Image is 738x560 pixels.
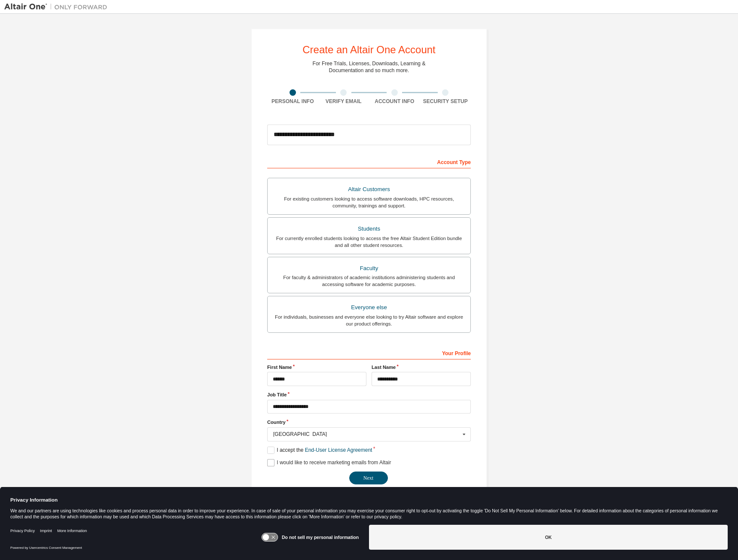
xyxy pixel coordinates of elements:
div: Account Type [267,155,471,168]
label: I would like to receive marketing emails from Altair [267,459,391,466]
button: Next [349,472,388,484]
a: End-User License Agreement [305,447,372,453]
div: Security Setup [420,98,471,105]
div: For currently enrolled students looking to access the free Altair Student Edition bundle and all ... [273,235,465,249]
div: Verify Email [318,98,369,105]
img: Altair One [4,3,112,11]
label: Job Title [267,391,471,398]
div: For existing customers looking to access software downloads, HPC resources, community, trainings ... [273,195,465,209]
div: For Free Trials, Licenses, Downloads, Learning & Documentation and so much more. [313,60,426,74]
div: Create an Altair One Account [302,45,436,55]
label: Country [267,419,471,426]
div: Students [273,223,465,235]
div: For faculty & administrators of academic institutions administering students and accessing softwa... [273,274,465,288]
div: For individuals, businesses and everyone else looking to try Altair software and explore our prod... [273,313,465,327]
div: Everyone else [273,301,465,313]
div: [GEOGRAPHIC_DATA] [273,432,460,437]
label: Last Name [372,364,471,371]
div: Altair Customers [273,183,465,195]
label: I accept the [267,447,372,454]
div: Personal Info [267,98,318,105]
label: First Name [267,364,366,371]
div: Faculty [273,262,465,274]
div: Account Info [369,98,420,105]
div: Your Profile [267,346,471,359]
